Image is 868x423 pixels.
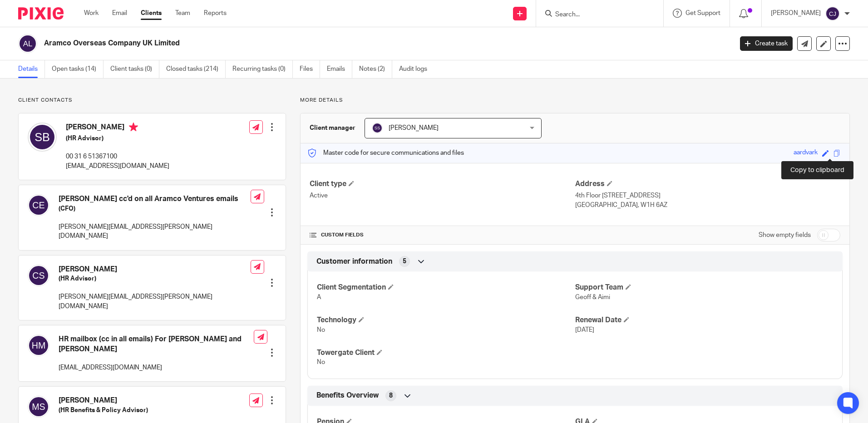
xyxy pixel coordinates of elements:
p: 4th Floor [STREET_ADDRESS] [575,191,840,200]
a: Clients [141,9,162,18]
input: Search [554,11,636,19]
h4: [PERSON_NAME] cc'd on all Aramco Ventures emails [59,194,251,204]
span: Customer information [316,257,392,266]
h4: Renewal Date [575,315,833,325]
span: A [317,294,321,300]
a: Work [84,9,99,18]
img: svg%3E [18,34,37,53]
a: Notes (2) [359,60,392,78]
h4: Technology [317,315,575,325]
img: svg%3E [28,123,57,152]
p: Active [310,191,575,200]
a: Client tasks (0) [110,60,159,78]
h4: CUSTOM FIELDS [310,231,575,239]
h4: Towergate Client [317,348,575,358]
span: [DATE] [575,327,594,333]
h4: HR mailbox (cc in all emails) For [PERSON_NAME] and [PERSON_NAME] [59,334,254,354]
p: [PERSON_NAME][EMAIL_ADDRESS][PERSON_NAME][DOMAIN_NAME] [59,292,251,311]
h4: [PERSON_NAME] [59,396,162,405]
i: Primary [129,123,138,132]
span: Benefits Overview [316,391,379,400]
h3: Client manager [310,123,355,133]
span: No [317,359,325,365]
a: Open tasks (14) [52,60,104,78]
a: Audit logs [399,60,434,78]
h4: Support Team [575,283,833,292]
h4: Address [575,179,840,189]
div: aardvark [794,148,818,158]
img: svg%3E [28,265,49,286]
h2: Aramco Overseas Company UK Limited [44,39,590,48]
a: Recurring tasks (0) [232,60,293,78]
p: More details [300,97,850,104]
h4: [PERSON_NAME] [66,123,169,134]
h5: (HR Advisor) [66,134,169,143]
a: Closed tasks (214) [166,60,226,78]
span: 8 [389,391,393,400]
label: Show empty fields [759,231,811,240]
h5: (HR Benefits & Policy Advisor) [59,406,162,415]
img: svg%3E [825,6,840,21]
img: Pixie [18,7,64,20]
h5: (CFO) [59,204,251,213]
p: [EMAIL_ADDRESS][DOMAIN_NAME] [59,363,254,372]
a: Reports [204,9,227,18]
a: Create task [740,36,793,51]
h4: Client Segmentation [317,283,575,292]
h5: (HR Advisor) [59,274,251,283]
span: [PERSON_NAME] [389,125,439,131]
span: Get Support [686,10,720,16]
p: Master code for secure communications and files [307,148,464,157]
img: svg%3E [28,396,49,418]
img: svg%3E [28,194,49,216]
p: [PERSON_NAME] [771,9,821,18]
h4: [PERSON_NAME] [59,265,251,274]
a: Files [300,60,320,78]
p: 00 31 6 51367100 [66,152,169,161]
p: Client contacts [18,97,286,104]
img: svg%3E [372,123,383,133]
h4: Client type [310,179,575,189]
a: Emails [327,60,352,78]
img: svg%3E [28,334,49,356]
span: No [317,327,325,333]
span: 5 [403,257,406,266]
a: Details [18,60,45,78]
p: [EMAIL_ADDRESS][DOMAIN_NAME] [66,162,169,171]
span: Geoff & Aimi [575,294,610,300]
a: Team [175,9,190,18]
a: Email [112,9,127,18]
p: [GEOGRAPHIC_DATA], W1H 6AZ [575,201,840,210]
p: [PERSON_NAME][EMAIL_ADDRESS][PERSON_NAME][DOMAIN_NAME] [59,222,251,241]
